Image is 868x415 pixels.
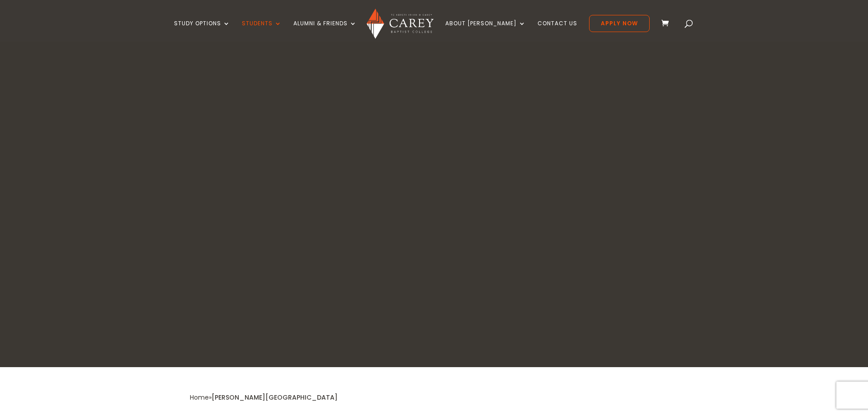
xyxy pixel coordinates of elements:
span: » [190,393,338,402]
a: Contact Us [538,20,577,42]
a: Study Options [174,20,230,42]
a: Alumni & Friends [293,20,357,42]
a: About [PERSON_NAME] [445,20,526,42]
img: Carey Baptist College [367,9,433,39]
a: Home [190,393,209,402]
a: Apply Now [589,15,650,32]
a: Students [242,20,282,42]
span: [PERSON_NAME][GEOGRAPHIC_DATA] [212,393,338,402]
